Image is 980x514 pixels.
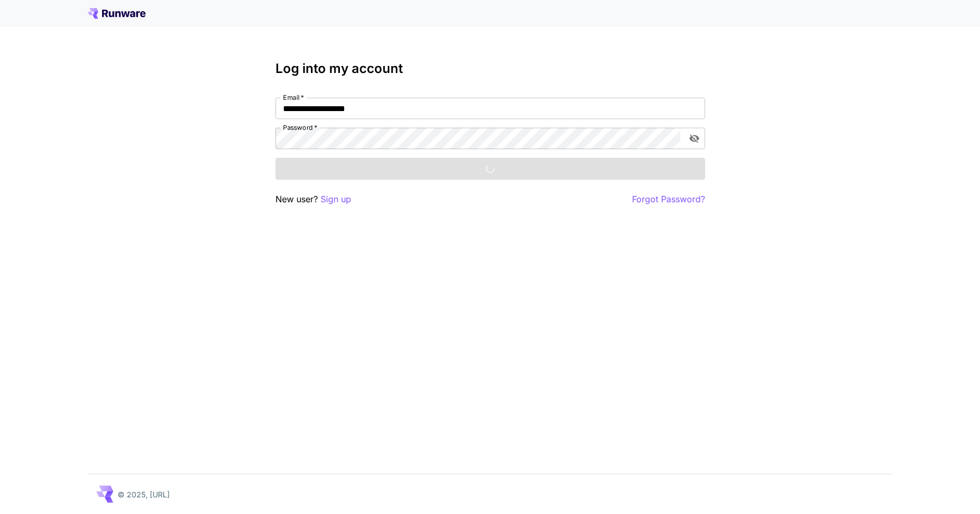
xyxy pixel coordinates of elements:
p: New user? [275,193,351,206]
button: toggle password visibility [685,129,704,148]
label: Password [283,123,317,132]
p: © 2025, [URL] [118,489,170,500]
button: Forgot Password? [632,193,705,206]
label: Email [283,93,304,102]
button: Sign up [321,193,351,206]
h3: Log into my account [275,61,705,76]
